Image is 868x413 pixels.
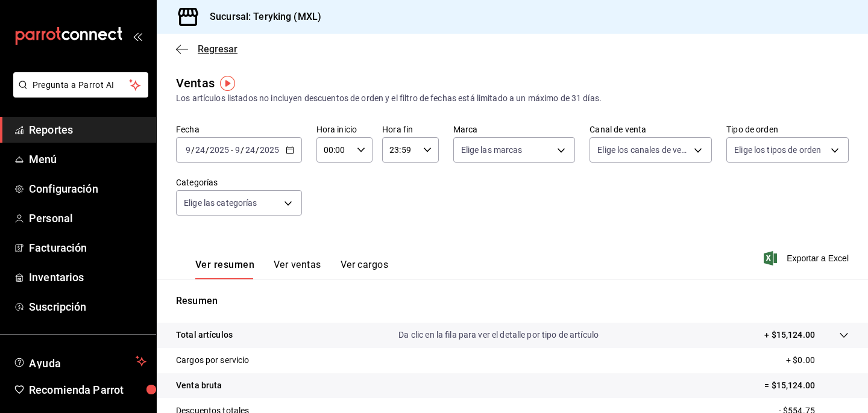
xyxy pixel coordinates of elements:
label: Marca [453,125,576,134]
span: Elige las marcas [461,144,523,156]
p: Total artículos [176,329,233,341]
label: Hora inicio [316,125,373,134]
button: Ver ventas [274,259,321,279]
span: / [206,145,209,155]
span: Menú [29,151,146,167]
p: Cargos por servicio [176,354,250,367]
input: -- [234,145,241,155]
p: = $15,124.00 [764,379,849,392]
span: Regresar [198,43,237,55]
label: Hora fin [382,125,438,134]
span: Pregunta a Parrot AI [33,79,130,92]
p: + $0.00 [786,354,849,367]
span: Personal [29,210,146,226]
span: Elige las categorías [184,197,257,209]
input: -- [245,145,256,155]
label: Tipo de orden [726,125,849,134]
h3: Sucursal: Teryking (MXL) [200,10,321,24]
input: ---- [209,145,230,155]
button: Pregunta a Parrot AI [13,72,148,98]
p: Resumen [176,294,849,308]
span: Configuración [29,181,146,197]
span: Inventarios [29,269,146,285]
button: Ver resumen [195,259,254,279]
span: - [231,145,233,155]
p: Venta bruta [176,379,222,392]
span: Suscripción [29,299,146,315]
span: Elige los canales de venta [597,144,690,156]
label: Fecha [176,125,302,134]
button: Regresar [176,43,237,55]
input: -- [195,145,206,155]
a: Pregunta a Parrot AI [8,87,148,100]
span: Facturación [29,240,146,256]
input: -- [185,145,191,155]
div: Los artículos listados no incluyen descuentos de orden y el filtro de fechas está limitado a un m... [176,92,849,105]
span: Ayuda [29,354,131,368]
button: Exportar a Excel [766,251,849,265]
img: Tooltip marker [220,76,235,91]
span: / [256,145,259,155]
label: Canal de venta [590,125,712,134]
button: Ver cargos [341,259,389,279]
span: / [241,145,244,155]
button: open_drawer_menu [133,31,142,41]
p: + $15,124.00 [764,329,815,341]
span: Reportes [29,122,146,138]
span: Elige los tipos de orden [734,144,821,156]
p: Da clic en la fila para ver el detalle por tipo de artículo [398,329,599,341]
input: ---- [259,145,280,155]
div: navigation tabs [195,259,388,279]
div: Ventas [176,74,215,92]
span: Recomienda Parrot [29,382,146,398]
span: / [191,145,195,155]
label: Categorías [176,178,302,187]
